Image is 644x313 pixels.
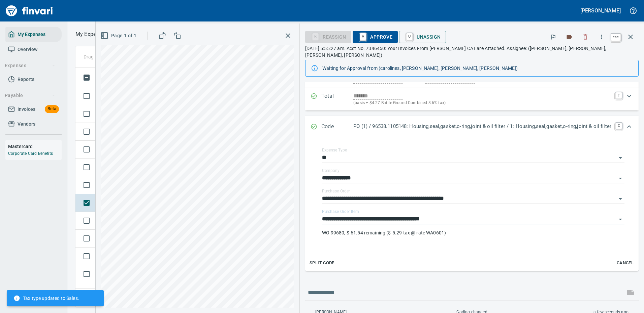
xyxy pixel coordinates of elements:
[616,174,625,183] button: Open
[95,111,102,116] span: Has messages
[13,295,79,302] span: Tax type updated to Sales.
[353,31,398,43] button: AApprove
[360,33,366,40] a: A
[322,210,359,214] label: Purchase Order Item
[305,138,639,271] div: Expand
[353,100,611,106] p: (basis + $4.27 Battle Ground Combined 8.6% tax)
[321,123,353,131] p: Code
[322,169,340,173] label: Company
[84,53,182,60] p: Drag a column heading here to group the table
[308,258,336,268] button: Split Code
[18,120,35,128] span: Vendors
[5,91,56,100] span: Payable
[18,45,37,54] span: Overview
[95,94,102,98] span: Has messages
[8,151,53,156] a: Corporate Card Benefits
[75,30,107,38] p: My Expenses
[310,259,334,267] span: Split Code
[622,284,639,301] span: This records your message into the invoice and notifies anyone mentioned
[579,5,622,16] button: [PERSON_NAME]
[580,7,621,14] h5: [PERSON_NAME]
[4,3,55,19] img: Finvari
[321,92,353,106] p: Total
[594,30,609,44] button: More
[305,45,639,58] p: [DATE] 5:55:27 am. Acct No. 7346450: Your Invoices From [PERSON_NAME] CAT are Attached. Assignee:...
[614,258,636,268] button: Cancel
[405,31,441,43] span: Unassign
[5,42,62,57] a: Overview
[322,229,624,236] p: WO 99680, $-61.54 remaining ($-5.29 tax @ rate WA0601)
[99,30,139,42] button: Page 1 of 1
[615,92,622,99] a: T
[546,30,560,44] button: Flag
[616,153,625,163] button: Open
[2,59,58,72] button: Expenses
[616,215,625,224] button: Open
[305,88,639,110] div: Expand
[5,102,62,117] a: InvoicesBeta
[305,116,639,138] div: Expand
[5,72,62,87] a: Reports
[75,30,107,38] nav: breadcrumb
[102,32,136,40] span: Page 1 of 1
[353,123,611,130] p: PO (1) / 96538.1105148: Housing,seal,gasket,o-ring,joint & oil filter / 1: Housing,seal,gasket,o-...
[2,89,58,102] button: Payable
[578,30,593,44] button: Discard
[18,30,45,39] span: My Expenses
[305,34,351,39] div: Reassign
[615,123,622,129] a: C
[18,105,35,114] span: Invoices
[616,259,634,267] span: Cancel
[8,143,62,150] h6: Mastercard
[399,31,446,43] button: UUnassign
[358,31,392,43] span: Approve
[5,117,62,132] a: Vendors
[611,34,621,41] a: esc
[322,148,347,152] label: Expense Type
[5,61,56,70] span: Expenses
[45,105,59,113] span: Beta
[322,189,350,193] label: Purchase Order
[406,33,413,40] a: U
[18,75,34,84] span: Reports
[562,30,577,44] button: Labels
[5,27,62,42] a: My Expenses
[616,194,625,204] button: Open
[322,62,633,74] div: Waiting for Approval from (carolines, [PERSON_NAME], [PERSON_NAME], [PERSON_NAME])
